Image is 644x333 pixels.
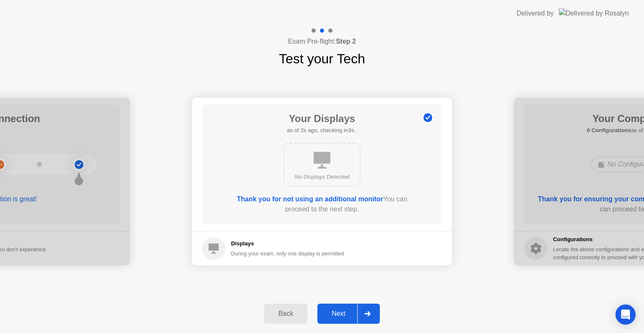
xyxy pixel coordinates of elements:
div: You can proceed to the next step. [226,194,418,214]
button: Back [264,304,307,324]
b: Step 2 [336,38,356,45]
h4: Exam Pre-flight: [288,36,356,47]
div: Next [320,310,357,317]
div: No Displays Detected [291,173,353,181]
div: Open Intercom Messenger [615,304,636,325]
div: Back [267,310,305,317]
b: Thank you for not using an additional monitor [237,195,383,203]
h5: Displays [231,239,344,248]
h5: as of 2s ago, checking in3s.. [287,126,357,135]
div: During your exam, only one display is permitted [231,250,344,258]
h1: Your Displays [287,111,357,126]
button: Next [317,304,380,324]
h1: Test your Tech [279,49,365,69]
div: Delivered by [517,8,554,18]
img: Delivered by Rosalyn [559,8,629,18]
